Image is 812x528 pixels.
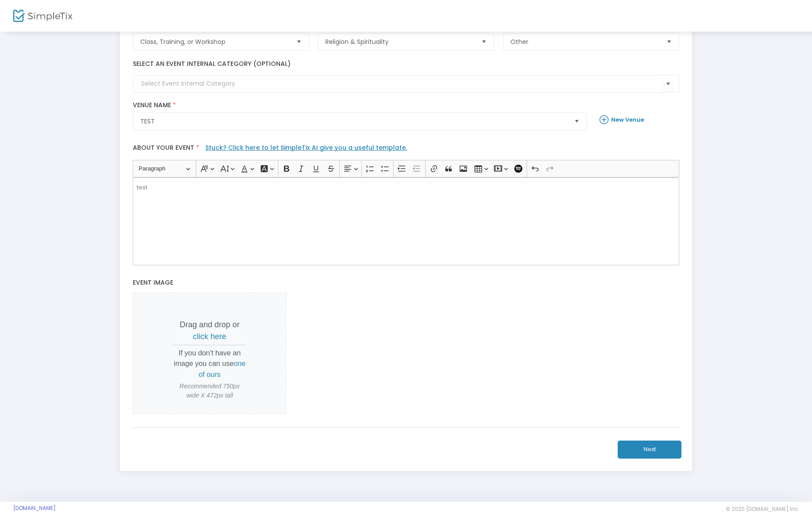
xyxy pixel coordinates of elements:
button: Next [618,441,681,459]
span: Paragraph [139,163,185,174]
span: Event Image [133,278,173,287]
label: Select an event internal category (optional) [133,59,291,69]
label: Venue Name [133,101,587,109]
span: Other [510,37,659,46]
button: Paragraph [135,162,194,175]
button: Select [293,33,305,50]
a: [DOMAIN_NAME] [13,505,56,512]
button: Select [571,113,583,130]
span: click here [193,332,226,341]
span: Class, Training, or Workshop [140,37,289,46]
span: TEST [140,117,567,126]
p: test [137,183,676,192]
p: Drag and drop or [173,319,246,343]
p: If you don't have an image you can use [173,347,246,380]
div: Rich Text Editor, main [133,177,679,265]
button: Select [662,75,674,93]
div: Editor toolbar [133,160,679,177]
b: New Venue [611,116,644,124]
input: Select Event Internal Category [141,79,662,88]
label: About your event [128,139,684,159]
button: Select [663,33,675,50]
span: Religion & Spirituality [325,37,474,46]
span: © 2025 [DOMAIN_NAME] Inc. [726,506,799,513]
button: Select [478,33,490,50]
span: one of ours [199,359,246,378]
span: Recommended 750px wide X 472px tall [173,382,246,400]
a: Stuck? Click here to let SimpleTix AI give you a useful template. [205,143,407,152]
